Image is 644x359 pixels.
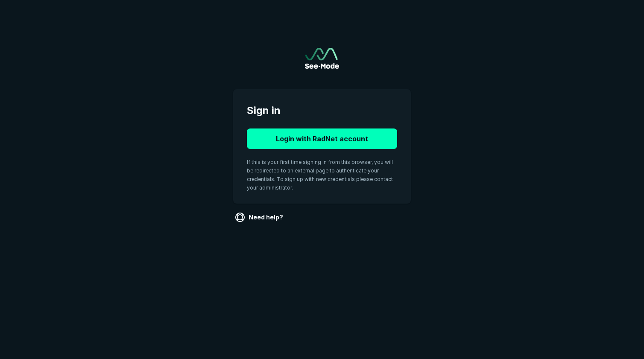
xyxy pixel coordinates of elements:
[247,103,397,118] span: Sign in
[233,210,287,224] a: Need help?
[247,128,397,149] button: Login with RadNet account
[305,48,339,69] img: See-Mode Logo
[305,48,339,69] a: Go to sign in
[247,159,393,191] span: If this is your first time signing in from this browser, you will be redirected to an external pa...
